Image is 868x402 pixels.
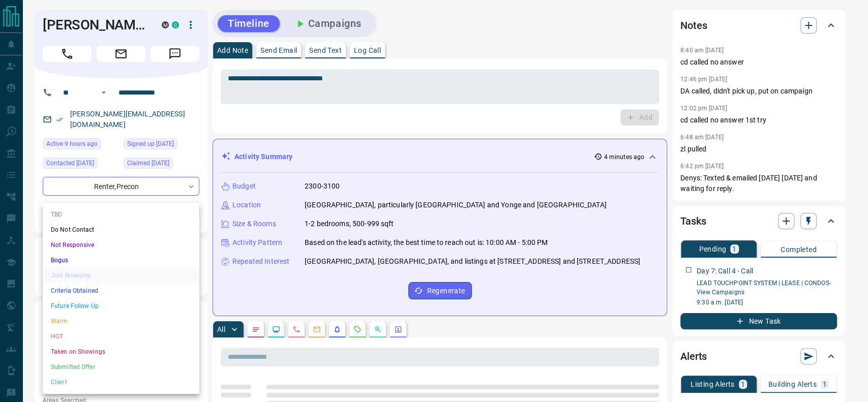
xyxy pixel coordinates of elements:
[43,298,199,314] li: Future Follow Up
[43,329,199,344] li: HOT
[43,283,199,298] li: Criteria Obtained
[43,222,199,237] li: Do Not Contact
[43,237,199,253] li: Not Responsive
[43,359,199,375] li: Submitted Offer
[43,207,199,222] li: TBD
[43,253,199,268] li: Bogus
[43,344,199,359] li: Taken on Showings
[43,314,199,329] li: Warm
[43,375,199,390] li: Client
